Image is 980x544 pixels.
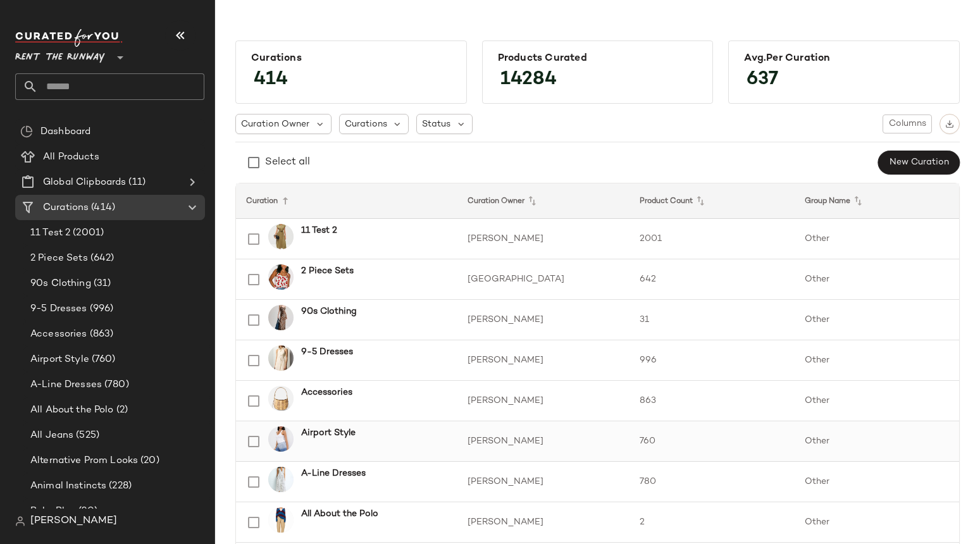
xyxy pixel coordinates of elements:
[457,219,630,259] td: [PERSON_NAME]
[630,183,794,219] th: Product Count
[102,378,129,392] span: (780)
[301,467,366,480] b: A-Line Dresses
[30,454,138,468] span: Alternative Prom Looks
[15,516,25,526] img: svg%3e
[630,421,794,462] td: 760
[630,462,794,502] td: 780
[30,514,117,529] span: [PERSON_NAME]
[268,305,294,330] img: SAO180.jpg
[457,502,630,543] td: [PERSON_NAME]
[241,57,301,102] span: 414
[457,462,630,502] td: [PERSON_NAME]
[87,327,114,342] span: (863)
[630,259,794,300] td: 642
[43,201,89,215] span: Curations
[795,183,960,219] th: Group Name
[89,201,115,215] span: (414)
[268,507,294,533] img: RL236.jpg
[883,114,932,133] button: Columns
[345,118,387,131] span: Curations
[795,219,960,259] td: Other
[265,155,310,170] div: Select all
[114,403,128,417] span: (2)
[30,504,76,519] span: Baby Blue
[457,259,630,300] td: [GEOGRAPHIC_DATA]
[795,259,960,300] td: Other
[268,345,294,371] img: EDC45.jpg
[30,302,87,316] span: 9-5 Dresses
[30,479,106,493] span: Animal Instincts
[236,183,457,219] th: Curation
[268,386,294,411] img: VANBA1.jpg
[241,118,309,131] span: Curation Owner
[744,53,944,65] div: Avg.per Curation
[795,300,960,340] td: Other
[457,421,630,462] td: [PERSON_NAME]
[20,125,33,138] img: svg%3e
[43,150,99,164] span: All Products
[70,226,104,240] span: (2001)
[301,426,356,440] b: Airport Style
[76,504,97,519] span: (20)
[888,119,926,129] span: Columns
[43,175,126,190] span: Global Clipboards
[30,276,91,291] span: 90s Clothing
[30,378,102,392] span: A-Line Dresses
[457,340,630,381] td: [PERSON_NAME]
[73,428,99,443] span: (525)
[268,426,294,452] img: SPR10.jpg
[457,381,630,421] td: [PERSON_NAME]
[795,421,960,462] td: Other
[301,224,337,237] b: 11 Test 2
[268,264,294,290] img: MUMA9.jpg
[30,403,114,417] span: All About the Polo
[795,462,960,502] td: Other
[630,300,794,340] td: 31
[30,226,70,240] span: 11 Test 2
[89,352,116,367] span: (760)
[30,327,87,342] span: Accessories
[301,264,354,278] b: 2 Piece Sets
[30,428,73,443] span: All Jeans
[457,300,630,340] td: [PERSON_NAME]
[889,158,949,168] span: New Curation
[488,57,569,102] span: 14284
[268,467,294,492] img: WWW53.jpg
[422,118,450,131] span: Status
[301,507,378,521] b: All About the Polo
[630,381,794,421] td: 863
[301,386,352,399] b: Accessories
[498,53,698,65] div: Products Curated
[88,251,115,266] span: (642)
[457,183,630,219] th: Curation Owner
[138,454,159,468] span: (20)
[268,224,294,249] img: BSH183.jpg
[30,352,89,367] span: Airport Style
[630,340,794,381] td: 996
[15,29,123,47] img: cfy_white_logo.C9jOOHJF.svg
[91,276,111,291] span: (31)
[795,340,960,381] td: Other
[795,381,960,421] td: Other
[87,302,114,316] span: (996)
[734,57,791,102] span: 637
[15,43,105,66] span: Rent the Runway
[630,219,794,259] td: 2001
[630,502,794,543] td: 2
[126,175,146,190] span: (11)
[878,151,960,175] button: New Curation
[40,125,90,139] span: Dashboard
[301,345,353,359] b: 9-5 Dresses
[251,53,451,65] div: Curations
[106,479,132,493] span: (228)
[30,251,88,266] span: 2 Piece Sets
[945,120,954,128] img: svg%3e
[795,502,960,543] td: Other
[301,305,357,318] b: 90s Clothing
